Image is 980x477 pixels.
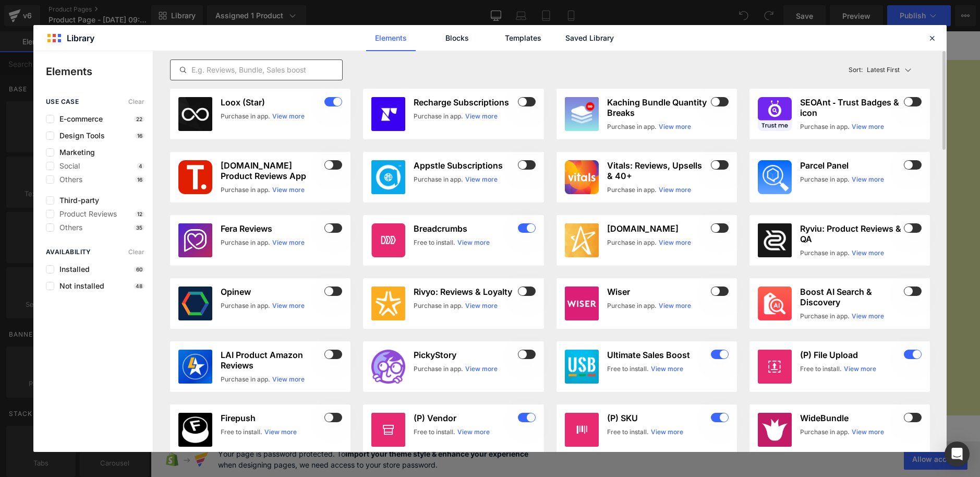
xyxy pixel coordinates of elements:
img: Firepush.png [178,413,212,447]
p: Elements [46,64,153,79]
h3: (P) Vendor [414,413,515,423]
a: Saved Library [565,25,614,51]
div: Free to install. [607,427,649,437]
a: View more [272,301,305,311]
button: Add To Cart [534,237,609,259]
img: opinew.jpg [178,287,212,320]
h3: Ryviu: Product Reviews & QA [800,223,902,244]
h1: Your heading text goes here [422,152,720,174]
h3: Rivyo: Reviews & Loyalty [414,287,515,297]
img: ea3afb01-6354-4d19-82d2-7eef5307fd4e.png [371,223,405,257]
img: 1eba8361-494e-4e64-aaaa-f99efda0f44d.png [178,160,212,194]
span: Installed [54,265,90,273]
div: Free to install. [607,364,649,374]
p: 60 [134,266,144,272]
span: Social [54,162,80,170]
h3: Breadcrumbs [414,223,515,234]
button: Latest FirstSort:Latest First [844,59,930,80]
span: 30.00$ [574,80,601,93]
div: Purchase in app. [800,312,850,321]
a: Lan tiêu 3 year [155,307,197,362]
span: Design Tools [54,132,105,140]
h3: SEOAnt ‑ Trust Badges & icon [800,97,902,118]
img: Lan tiêu 3 year [199,307,239,359]
a: View more [852,122,884,132]
a: Lan tiêu 3 year [199,307,242,362]
img: 26b75d61-258b-461b-8cc3-4bcb67141ce0.png [565,160,599,194]
h3: Parcel Panel [800,160,902,171]
span: Clear [128,248,144,256]
a: View more [465,301,498,311]
label: Quantity [422,200,720,212]
img: Lan tiêu 3 year [301,307,334,359]
a: View more [465,175,498,184]
input: E.g. Reviews, Bundle, Sales boost... [171,64,342,76]
div: Free to install. [800,364,842,374]
h3: Ultimate Sales Boost [607,350,709,360]
img: 6187dec1-c00a-4777-90eb-316382325808.webp [371,160,405,194]
img: stamped.jpg [565,223,599,257]
div: Free to install. [414,427,455,437]
a: View more [651,427,683,437]
h3: [DOMAIN_NAME] Product Reviews App [221,160,322,181]
a: Lan tiêu 3 year [301,307,337,362]
a: View more [659,122,691,132]
p: Latest First [867,65,900,75]
img: CMry4dSL_YIDEAE=.png [178,350,212,384]
a: View more [844,364,876,374]
a: View more [852,175,884,184]
a: View more [272,112,305,121]
div: Purchase in app. [414,301,463,311]
div: Purchase in app. [607,301,657,311]
a: View more [852,427,884,437]
span: Availability [46,248,91,256]
h3: [DOMAIN_NAME] [607,223,709,234]
p: 48 [134,283,144,289]
a: View more [272,375,305,384]
span: Pack 1 [433,122,458,144]
span: Sort: [849,66,863,74]
span: Pack 2 [491,122,517,144]
div: Free to install. [221,427,262,437]
h3: Fera Reviews [221,223,322,234]
h3: Recharge Subscriptions [414,97,515,108]
a: View more [852,312,884,321]
p: 22 [134,116,144,122]
span: Others [54,175,82,184]
h3: Vitals: Reviews, Upsells & 40+ [607,160,709,181]
h3: Opinew [221,287,322,297]
a: View more [272,238,305,247]
span: use case [46,98,79,105]
span: Others [54,223,82,232]
p: 35 [134,224,144,231]
a: View more [852,248,884,258]
h3: (P) SKU [607,413,709,423]
div: Purchase in app. [221,301,270,311]
div: Purchase in app. [607,238,657,247]
div: Free to install. [414,238,455,247]
p: 16 [135,176,144,183]
span: E-commerce [54,115,103,123]
a: View more [457,238,490,247]
span: Product Reviews [54,210,117,218]
div: Open Intercom Messenger [945,442,970,467]
img: wiser.jpg [565,287,599,320]
img: CJed0K2x44sDEAE=.png [758,223,792,257]
a: View more [457,427,490,437]
div: Purchase in app. [607,122,657,132]
img: 35472539-a713-48dd-a00c-afbdca307b79.png [758,287,792,320]
a: Lan tiêu 3 year [245,307,300,362]
div: Purchase in app. [414,112,463,121]
img: Lan tiêu 3 year [245,307,297,359]
label: bundle [422,109,720,121]
img: 36d3ff60-5281-42d0-85d8-834f522fc7c5.jpeg [758,413,792,447]
a: View more [264,427,297,437]
a: View more [465,364,498,374]
h3: LAI Product Amazon Reviews [221,350,322,371]
img: PickyStory.png [371,350,405,384]
img: 9f98ff4f-a019-4e81-84a1-123c6986fecc.png [758,97,792,131]
a: Templates [499,25,548,51]
h3: Firepush [221,413,322,423]
h3: WideBundle [800,413,902,423]
span: Add To Cart [543,244,599,252]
